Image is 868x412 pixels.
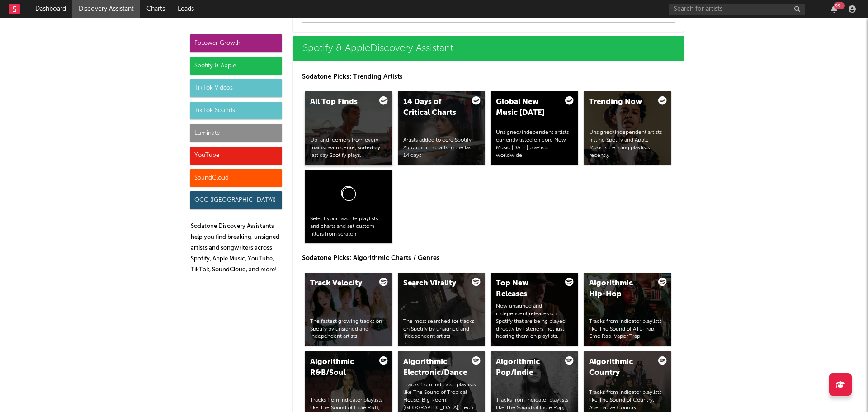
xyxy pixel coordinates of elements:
[496,357,557,379] div: Algorithmic Pop/Indie
[190,191,282,209] div: OCC ([GEOGRAPHIC_DATA])
[190,34,282,52] div: Follower Growth
[403,318,480,341] div: The most searched for tracks on Spotify by unsigned and independent artists.
[496,278,557,300] div: Top New Releases
[302,71,675,82] p: Sodatone Picks: Trending Artists
[190,57,282,75] div: Spotify & Apple
[293,36,684,61] a: Spotify & AppleDiscovery Assistant
[310,137,387,159] div: Up-and-comers from every mainstream genre, sorted by last day Spotify plays.
[589,97,651,108] div: Trending Now
[398,91,486,165] a: 14 Days of Critical ChartsArtists added to core Spotify Algorithmic charts in the last 14 days.
[589,278,651,300] div: Algorithmic Hip-Hop
[190,102,282,120] div: TikTok Sounds
[669,4,805,15] input: Search for artists
[496,303,573,341] div: New unsigned and independent releases on Spotify that are being played directly by listeners, not...
[403,278,465,289] div: Search Virality
[403,97,465,118] div: 14 Days of Critical Charts
[190,124,282,142] div: Luminate
[310,357,372,379] div: Algorithmic R&B/Soul
[310,278,372,289] div: Track Velocity
[310,97,372,108] div: All Top Finds
[403,357,465,379] div: Algorithmic Electronic/Dance
[589,129,666,159] div: Unsigned/independent artists hitting Spotify and Apple Music’s trending playlists recently.
[834,2,845,9] div: 99 +
[310,318,387,341] div: The fastest growing tracks on Spotify by unsigned and independent artists.
[584,273,671,346] a: Algorithmic Hip-HopTracks from indicator playlists like The Sound of ATL Trap, Emo Rap, Vapor Trap
[305,170,392,243] a: Select your favorite playlists and charts and set custom filters from scratch.
[398,273,486,346] a: Search ViralityThe most searched for tracks on Spotify by unsigned and independent artists.
[190,169,282,187] div: SoundCloud
[190,79,282,97] div: TikTok Videos
[584,91,671,165] a: Trending NowUnsigned/independent artists hitting Spotify and Apple Music’s trending playlists rec...
[191,221,282,275] p: Sodatone Discovery Assistants help you find breaking, unsigned artists and songwriters across Spo...
[491,273,578,346] a: Top New ReleasesNew unsigned and independent releases on Spotify that are being played directly b...
[589,357,651,379] div: Algorithmic Country
[496,129,573,159] div: Unsigned/independent artists currently listed on core New Music [DATE] playlists worldwide.
[310,215,387,238] div: Select your favorite playlists and charts and set custom filters from scratch.
[589,318,666,341] div: Tracks from indicator playlists like The Sound of ATL Trap, Emo Rap, Vapor Trap
[831,5,837,13] button: 99+
[305,273,392,346] a: Track VelocityThe fastest growing tracks on Spotify by unsigned and independent artists.
[302,253,675,264] p: Sodatone Picks: Algorithmic Charts / Genres
[496,97,557,118] div: Global New Music [DATE]
[491,91,578,165] a: Global New Music [DATE]Unsigned/independent artists currently listed on core New Music [DATE] pla...
[403,137,480,159] div: Artists added to core Spotify Algorithmic charts in the last 14 days.
[190,147,282,165] div: YouTube
[305,91,392,165] a: All Top FindsUp-and-comers from every mainstream genre, sorted by last day Spotify plays.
